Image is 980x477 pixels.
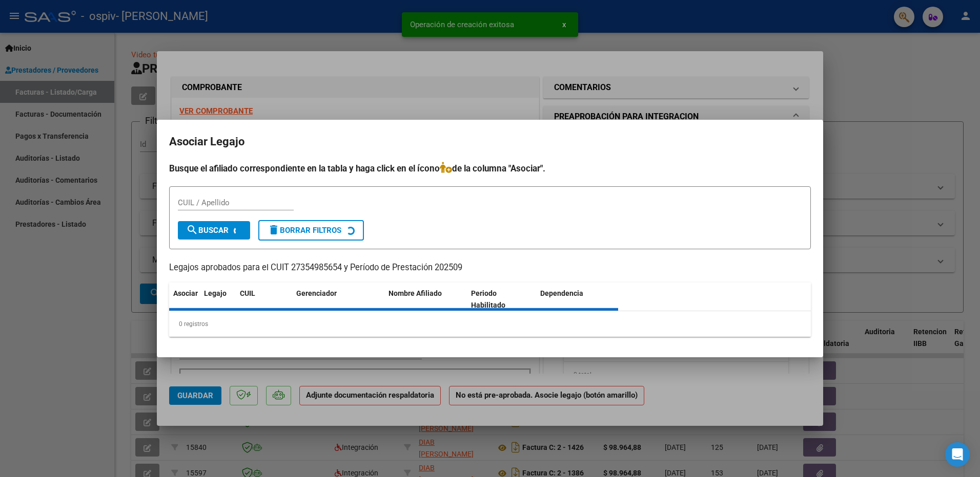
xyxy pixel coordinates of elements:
datatable-header-cell: Gerenciador [292,283,384,316]
span: Nombre Afiliado [389,289,442,297]
datatable-header-cell: Nombre Afiliado [384,283,467,316]
p: Legajos aprobados para el CUIT 27354985654 y Período de Prestación 202509 [169,262,811,274]
datatable-header-cell: Periodo Habilitado [467,283,536,316]
button: Borrar Filtros [258,220,364,241]
span: CUIL [240,289,255,297]
mat-icon: delete [268,224,280,236]
div: 0 registros [169,311,811,337]
span: Gerenciador [296,289,337,297]
datatable-header-cell: CUIL [236,283,292,316]
div: Open Intercom Messenger [945,442,970,467]
button: Buscar [178,221,250,240]
span: Legajo [204,289,227,297]
span: Buscar [186,226,229,235]
datatable-header-cell: Asociar [169,283,200,316]
span: Asociar [173,289,198,297]
h4: Busque el afiliado correspondiente en la tabla y haga click en el ícono de la columna "Asociar". [169,162,811,175]
mat-icon: search [186,224,198,236]
h2: Asociar Legajo [169,132,811,151]
datatable-header-cell: Dependencia [536,283,619,316]
datatable-header-cell: Legajo [200,283,236,316]
span: Borrar Filtros [268,226,341,235]
span: Periodo Habilitado [471,289,505,309]
span: Dependencia [540,289,583,297]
